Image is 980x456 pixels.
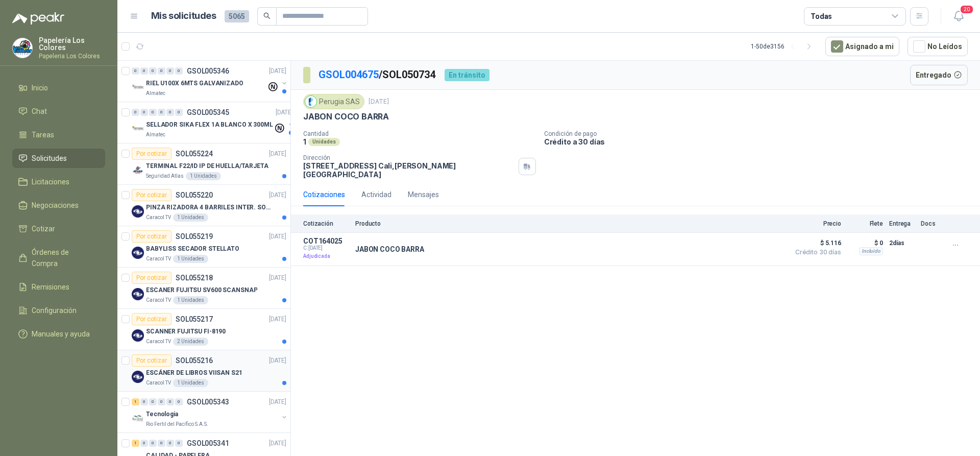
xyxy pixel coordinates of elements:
[908,37,968,56] button: No Leídos
[176,150,213,157] p: SOL055224
[117,226,290,268] a: Por cotizarSOL055219[DATE] Company LogoBABYLISS SECADOR STELLATOCaracol TV1 Unidades
[32,82,48,93] span: Inicio
[303,137,306,146] p: 1
[318,67,436,83] p: / SOL050734
[146,172,184,180] p: Seguridad Atlas
[175,398,183,405] div: 0
[32,223,55,234] span: Cotizar
[117,309,290,350] a: Por cotizarSOL055217[DATE] Company LogoSCANNER FUJITSU FI-8190Caracol TV2 Unidades
[921,220,941,227] p: Docs
[175,440,183,447] div: 0
[140,440,148,447] div: 0
[361,189,391,200] div: Actividad
[149,440,157,447] div: 0
[12,78,105,98] a: Inicio
[276,108,293,117] p: [DATE]
[825,37,899,56] button: Asignado a mi
[132,205,144,218] img: Company Logo
[132,230,171,243] div: Por cotizar
[186,172,221,180] div: 1 Unidades
[303,111,389,122] p: JABON COCO BARRA
[303,245,349,251] span: C: [DATE]
[117,268,290,309] a: Por cotizarSOL055218[DATE] Company LogoESCANER FUJITSU SV600 SCANSNAPCaracol TV1 Unidades
[132,398,139,405] div: 1
[32,247,95,269] span: Órdenes de Compra
[225,10,249,22] span: 5065
[176,233,213,240] p: SOL055219
[39,53,105,59] p: Papeleria Los Colores
[544,130,976,137] p: Condición de pago
[12,277,105,297] a: Remisiones
[303,237,349,245] p: COT164025
[146,213,171,222] p: Caracol TV
[303,161,514,179] p: [STREET_ADDRESS] Cali , [PERSON_NAME][GEOGRAPHIC_DATA]
[166,440,174,447] div: 0
[187,440,229,447] p: GSOL005341
[790,220,841,227] p: Precio
[12,102,105,121] a: Chat
[269,66,286,76] p: [DATE]
[355,220,784,227] p: Producto
[158,398,165,405] div: 0
[146,327,226,337] p: SCANNER FUJITSU FI-8190
[303,94,364,109] div: Perugia SAS
[303,130,536,137] p: Cantidad
[176,191,213,199] p: SOL055220
[132,354,171,367] div: Por cotizar
[32,281,69,293] span: Remisiones
[173,296,208,304] div: 1 Unidades
[12,149,105,168] a: Solicitudes
[318,68,379,81] a: GSOL004675
[173,255,208,263] div: 1 Unidades
[269,356,286,366] p: [DATE]
[146,244,239,254] p: BABYLISS SECADOR STELLATO
[32,305,77,316] span: Configuración
[176,274,213,281] p: SOL055218
[117,350,290,392] a: Por cotizarSOL055216[DATE] Company LogoESCÁNER DE LIBROS VIISAN S21Caracol TV1 Unidades
[544,137,976,146] p: Crédito a 30 días
[132,164,144,176] img: Company Logo
[166,109,174,116] div: 0
[146,410,178,419] p: Tecnologia
[187,398,229,405] p: GSOL005343
[303,154,514,161] p: Dirección
[140,67,148,75] div: 0
[132,109,139,116] div: 0
[132,329,144,342] img: Company Logo
[132,247,144,259] img: Company Logo
[408,189,439,200] div: Mensajes
[305,96,316,107] img: Company Logo
[176,357,213,364] p: SOL055216
[847,220,883,227] p: Flete
[269,397,286,407] p: [DATE]
[269,439,286,448] p: [DATE]
[132,189,171,201] div: Por cotizar
[132,396,288,428] a: 1 0 0 0 0 0 GSOL005343[DATE] Company LogoTecnologiaRio Fertil del Pacífico S.A.S.
[146,131,165,139] p: Almatec
[132,65,288,98] a: 0 0 0 0 0 0 GSOL005346[DATE] Company LogoRIEL U100X 6MTS GALVANIZADOAlmatec
[355,245,424,253] p: JABON COCO BARRA
[910,65,968,85] button: Entregado
[889,220,915,227] p: Entrega
[149,67,157,75] div: 0
[12,219,105,238] a: Cotizar
[140,398,148,405] div: 0
[32,176,69,187] span: Licitaciones
[132,288,144,300] img: Company Logo
[175,109,183,116] div: 0
[132,412,144,424] img: Company Logo
[158,440,165,447] div: 0
[303,189,345,200] div: Cotizaciones
[445,69,489,81] div: En tránsito
[32,200,79,211] span: Negociaciones
[847,237,883,249] p: $ 0
[166,67,174,75] div: 0
[140,109,148,116] div: 0
[269,190,286,200] p: [DATE]
[859,247,883,255] div: Incluido
[39,37,105,51] p: Papelería Los Colores
[308,138,340,146] div: Unidades
[187,67,229,75] p: GSOL005346
[132,272,171,284] div: Por cotizar
[811,11,832,22] div: Todas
